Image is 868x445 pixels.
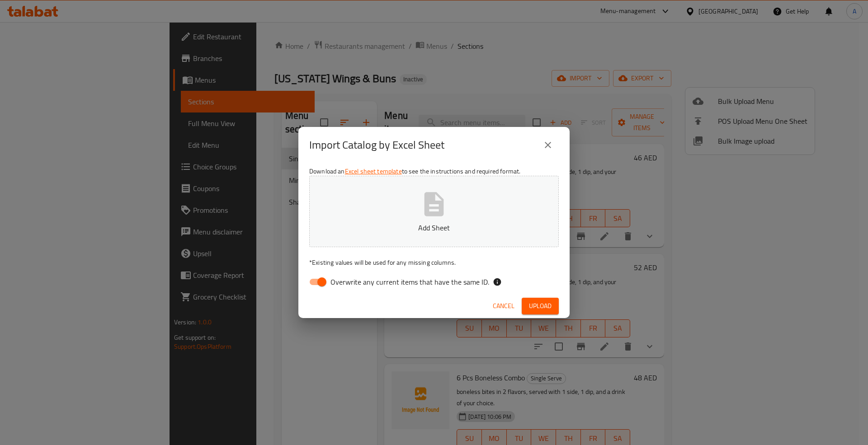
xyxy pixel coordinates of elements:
[309,176,559,247] button: Add Sheet
[522,298,559,314] button: Upload
[493,300,514,312] span: Cancel
[309,258,559,267] p: Existing values will be used for any missing columns.
[309,138,444,152] h2: Import Catalog by Excel Sheet
[493,277,502,286] svg: If the overwrite option isn't selected, then the items that match an existing ID will be ignored ...
[345,165,402,177] a: Excel sheet template
[537,134,559,156] button: close
[330,276,489,287] span: Overwrite any current items that have the same ID.
[529,300,552,312] span: Upload
[323,222,545,233] p: Add Sheet
[489,298,518,314] button: Cancel
[298,163,570,294] div: Download an to see the instructions and required format.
